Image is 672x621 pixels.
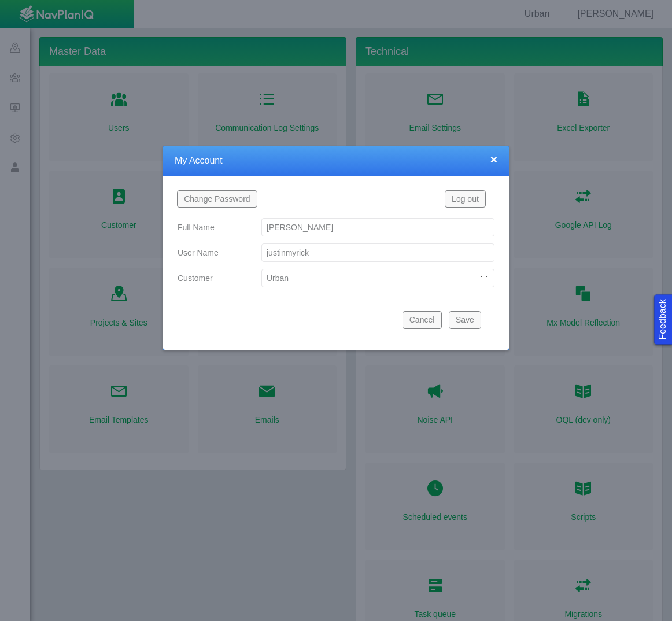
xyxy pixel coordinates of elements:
label: Customer [168,268,252,289]
h4: My Account [175,155,497,167]
button: Cancel [403,311,442,328]
button: Change Password [177,190,257,208]
label: Full Name [168,217,252,238]
button: Save [449,311,481,328]
label: User Name [168,242,252,263]
button: Log out [445,190,486,208]
button: close [490,153,497,165]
